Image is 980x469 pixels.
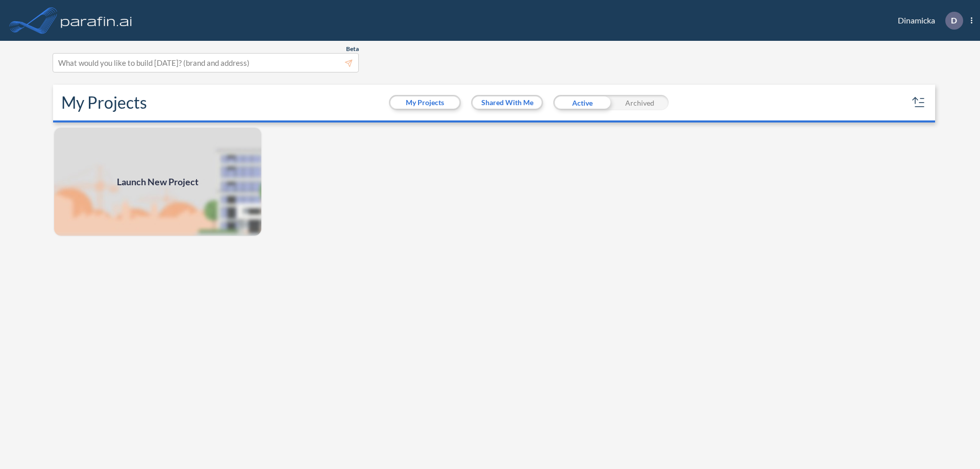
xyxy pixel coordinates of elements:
[473,96,542,109] button: Shared With Me
[611,95,669,110] div: Archived
[951,16,957,25] p: D
[553,95,611,110] div: Active
[117,175,199,189] span: Launch New Project
[911,94,927,111] button: sort
[61,93,147,112] h2: My Projects
[390,96,459,109] button: My Projects
[883,12,972,30] div: Dinamicka
[53,127,262,237] a: Launch New Project
[59,10,134,31] img: logo
[53,127,262,237] img: add
[346,45,359,53] span: Beta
